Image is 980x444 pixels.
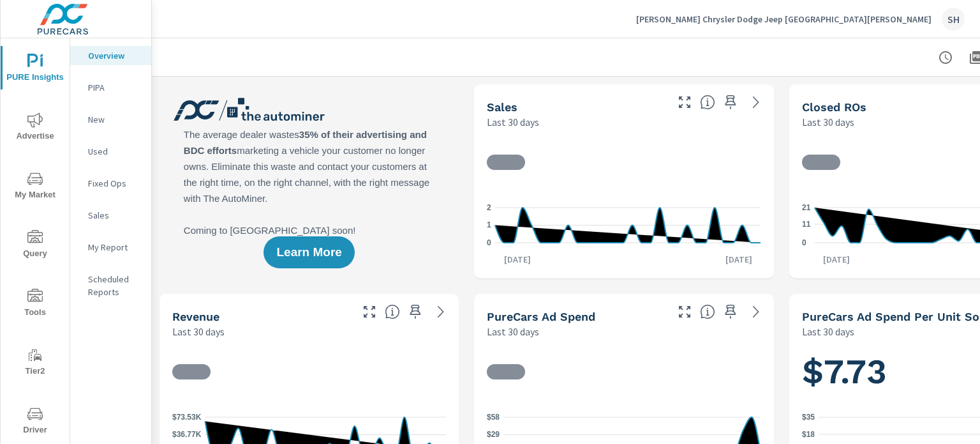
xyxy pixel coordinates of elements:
[802,220,811,229] text: 11
[674,302,695,322] button: Make Fullscreen
[88,113,141,126] p: New
[88,209,141,222] p: Sales
[88,177,141,190] p: Fixed Ops
[720,92,741,112] span: Save this to your personalized report
[746,92,766,112] a: See more details in report
[487,238,491,247] text: 0
[4,348,66,379] span: Tier2
[4,230,66,261] span: Query
[70,238,151,257] div: My Report
[88,145,141,158] p: Used
[487,203,491,212] text: 2
[720,302,741,322] span: Save this to your personalized report
[264,236,354,268] button: Learn More
[487,310,595,323] h5: PureCars Ad Spend
[70,110,151,129] div: New
[70,142,151,161] div: Used
[716,253,761,266] p: [DATE]
[172,413,202,422] text: $73.53K
[802,324,854,339] p: Last 30 days
[636,13,932,25] p: [PERSON_NAME] Chrysler Dodge Jeep [GEOGRAPHIC_DATA][PERSON_NAME]
[487,324,539,339] p: Last 30 days
[4,171,66,203] span: My Market
[359,302,380,322] button: Make Fullscreen
[700,304,715,319] span: Total cost of media for all PureCars channels for the selected dealership group over the selected...
[802,203,811,212] text: 21
[802,238,806,247] text: 0
[746,302,766,322] a: See more details in report
[405,302,426,322] span: Save this to your personalized report
[802,430,815,439] text: $18
[487,100,517,114] h5: Sales
[4,406,66,438] span: Driver
[674,92,695,112] button: Make Fullscreen
[70,46,151,65] div: Overview
[942,8,965,31] div: SH
[88,273,141,298] p: Scheduled Reports
[172,324,225,339] p: Last 30 days
[700,95,715,110] span: Number of vehicles sold by the dealership over the selected date range. [Source: This data is sou...
[4,112,66,144] span: Advertise
[802,114,854,130] p: Last 30 days
[495,253,540,266] p: [DATE]
[70,270,151,302] div: Scheduled Reports
[88,81,141,94] p: PIPA
[385,304,400,319] span: Total sales revenue over the selected date range. [Source: This data is sourced from the dealer’s...
[70,78,151,97] div: PIPA
[70,174,151,193] div: Fixed Ops
[802,413,815,422] text: $35
[88,241,141,254] p: My Report
[172,431,202,440] text: $36.77K
[4,54,66,85] span: PURE Insights
[487,114,539,130] p: Last 30 days
[802,100,866,114] h5: Closed ROs
[276,247,341,258] span: Learn More
[4,289,66,320] span: Tools
[487,430,500,439] text: $29
[487,221,491,230] text: 1
[172,310,219,323] h5: Revenue
[70,206,151,225] div: Sales
[431,302,451,322] a: See more details in report
[487,413,500,422] text: $58
[88,49,141,62] p: Overview
[814,253,859,266] p: [DATE]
